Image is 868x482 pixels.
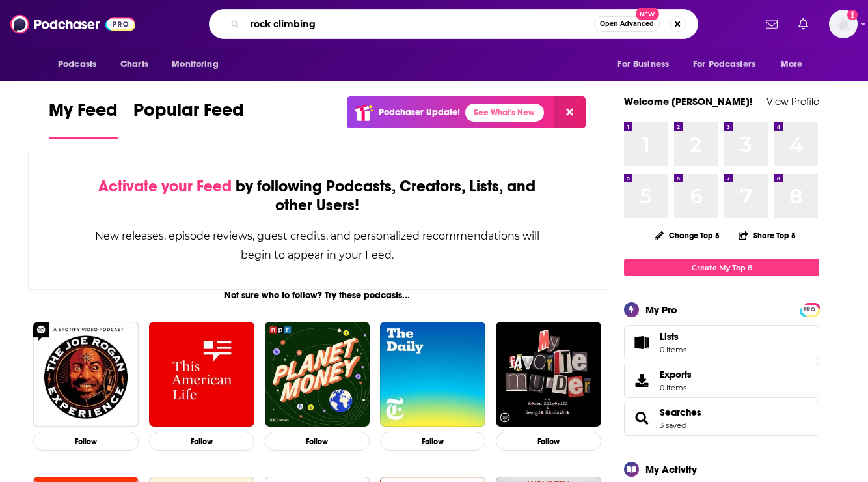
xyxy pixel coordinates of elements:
button: open menu [608,52,685,77]
button: Follow [496,432,601,451]
a: Lists [624,325,819,360]
a: My Feed [49,99,118,139]
input: Search podcasts, credits, & more... [245,14,594,35]
span: Activate your Feed [98,177,232,196]
span: More [781,55,803,74]
div: by following Podcasts, Creators, Lists, and other Users! [94,177,541,215]
button: open menu [685,52,774,77]
span: Exports [660,369,692,380]
a: PRO [802,304,817,314]
button: open menu [772,52,819,77]
a: Exports [624,363,819,398]
button: Follow [149,432,254,451]
span: My Feed [49,99,118,129]
span: Lists [660,331,686,343]
a: Show notifications dropdown [761,13,783,35]
span: Open Advanced [600,21,654,27]
a: Charts [112,52,156,77]
img: The Joe Rogan Experience [33,322,139,427]
button: Change Top 8 [647,227,727,244]
span: For Podcasters [693,55,755,74]
span: Searches [624,401,819,436]
span: Popular Feed [133,99,244,129]
button: Follow [33,432,139,451]
img: This American Life [149,322,254,427]
p: Podchaser Update! [379,107,460,118]
img: Planet Money [265,322,370,427]
span: New [636,8,659,20]
svg: Add a profile image [847,10,858,20]
img: The Daily [380,322,485,427]
span: PRO [802,305,817,315]
div: My Pro [645,304,677,316]
img: My Favorite Murder with Karen Kilgariff and Georgia Hardstark [496,322,601,427]
div: Not sure who to follow? Try these podcasts... [28,290,606,301]
button: Follow [265,432,370,451]
a: Searches [629,409,655,427]
a: See What's New [465,104,544,122]
a: Popular Feed [133,99,244,139]
span: Lists [629,333,655,352]
div: My Activity [645,463,697,475]
button: Show profile menu [829,10,858,38]
button: open menu [49,52,113,77]
span: Logged in as mgalandak [829,10,858,38]
a: Create My Top 8 [624,259,819,276]
button: Open AdvancedNew [594,16,660,32]
div: Search podcasts, credits, & more... [209,9,698,39]
img: Podchaser - Follow, Share and Rate Podcasts [10,12,135,36]
button: Share Top 8 [738,223,796,248]
a: Show notifications dropdown [793,13,813,35]
a: 3 saved [660,421,686,430]
img: User Profile [829,10,858,38]
button: open menu [163,52,235,77]
div: New releases, episode reviews, guest credits, and personalized recommendations will begin to appe... [94,227,541,264]
a: Searches [660,406,701,418]
span: Podcasts [58,55,96,74]
span: For Business [617,55,669,74]
button: Follow [380,432,485,451]
span: 0 items [660,383,692,392]
a: View Profile [766,95,819,107]
span: Monitoring [172,55,218,74]
span: Exports [629,371,655,390]
span: 0 items [660,345,686,354]
span: Charts [120,55,148,74]
span: Lists [660,331,679,343]
a: Welcome [PERSON_NAME]! [624,95,753,107]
